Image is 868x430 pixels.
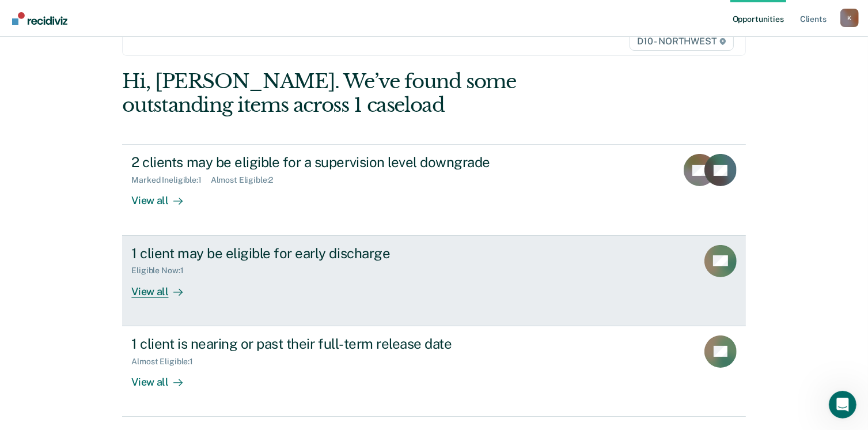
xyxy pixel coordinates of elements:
iframe: Intercom live chat [829,391,856,418]
a: 2 clients may be eligible for a supervision level downgradeMarked Ineligible:1Almost Eligible:2Vi... [122,144,745,235]
div: Hi, [PERSON_NAME]. We’ve found some outstanding items across 1 caseload [122,70,621,117]
div: View all [131,366,196,388]
div: Almost Eligible : 2 [211,175,283,185]
div: 1 client may be eligible for early discharge [131,245,536,262]
div: 1 client is nearing or past their full-term release date [131,335,536,352]
a: 1 client may be eligible for early dischargeEligible Now:1View all [122,236,745,326]
div: View all [131,185,196,208]
div: 2 clients may be eligible for a supervision level downgrade [131,154,536,171]
a: 1 client is nearing or past their full-term release dateAlmost Eligible:1View all [122,326,745,417]
div: Eligible Now : 1 [131,266,192,276]
div: Almost Eligible : 1 [131,357,202,367]
img: Recidiviz [12,12,67,25]
div: K [840,9,859,27]
span: D10 - NORTHWEST [630,32,733,51]
div: View all [131,276,196,298]
button: Profile dropdown button [840,9,859,27]
div: Marked Ineligible : 1 [131,175,210,185]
